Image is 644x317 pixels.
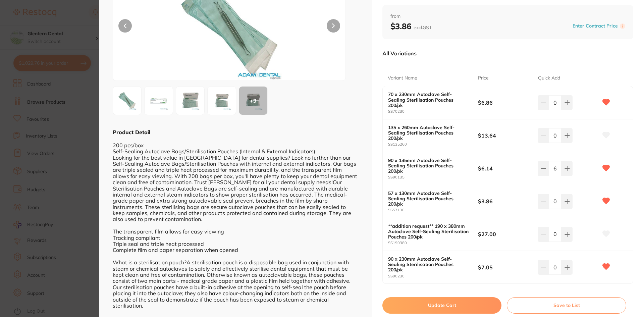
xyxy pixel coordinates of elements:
small: SS70230 [388,109,478,114]
p: Quick Add [538,75,560,82]
small: SS57130 [388,208,478,212]
button: Update Cart [382,297,501,313]
p: Price [478,75,489,82]
button: Save to List [507,297,626,313]
b: Product Detail [113,129,150,136]
img: MzgwLmpwZw [210,89,234,113]
b: $6.86 [478,99,532,106]
button: +9 [239,86,268,115]
b: **addition request** 190 x 380mm Autoclave Self-Sealing Sterilisation Pouches 200/pk [388,223,469,240]
b: $3.86 [478,198,532,205]
b: $27.00 [478,230,532,238]
span: from [390,13,625,20]
div: + 9 [239,87,267,115]
b: 70 x 230mm Autoclave Self-Sealing Sterilisation Pouches 200/pk [388,92,469,108]
div: 200 pcs/box Self-Sealing Autoclave Bags/Sterilisation Pouches (Internal & External Indicators) Lo... [113,136,358,309]
small: SS90230 [388,274,478,278]
b: $7.05 [478,264,532,271]
small: SS135260 [388,142,478,147]
label: i [620,23,625,29]
small: SS190380 [388,241,478,245]
b: $13.64 [478,132,532,139]
small: SS90135 [388,175,478,179]
b: $3.86 [390,21,432,31]
p: All Variations [382,50,417,57]
img: MjYwLmpwZw [178,89,202,113]
img: UklQT1VDSC5qcGc [115,89,139,113]
p: Variant Name [388,75,417,82]
b: 90 x 135mm Autoclave Self-Sealing Sterilisation Pouches 200/pk [388,158,469,174]
span: excl. GST [414,24,432,31]
b: 57 x 130mm Autoclave Self-Sealing Sterilisation Pouches 200/pk [388,191,469,207]
b: $6.14 [478,165,532,172]
img: MzBfMi5qcGc [147,89,171,113]
b: 90 x 230mm Autoclave Self-Sealing Sterilisation Pouches 200/pk [388,256,469,272]
b: 135 x 260mm Autoclave Self-Sealing Sterilisation Pouches 200/pk [388,125,469,141]
button: Enter Contract Price [571,23,620,29]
